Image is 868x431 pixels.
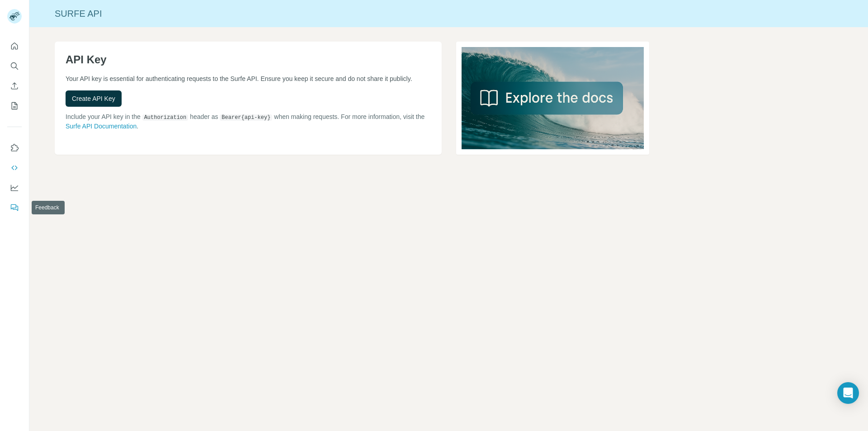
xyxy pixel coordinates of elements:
button: My lists [7,98,22,114]
code: Authorization [142,114,189,121]
div: Open Intercom Messenger [837,382,859,404]
a: Surfe API Documentation [66,123,137,130]
code: Bearer {api-key} [220,114,272,121]
button: Feedback [7,199,22,216]
p: Include your API key in the header as when making requests. For more information, visit the . [66,112,431,131]
button: Enrich CSV [7,78,22,94]
button: Dashboard [7,180,22,196]
button: Use Surfe API [7,160,22,176]
p: Your API key is essential for authenticating requests to the Surfe API. Ensure you keep it secure... [66,74,431,83]
button: Search [7,58,22,74]
button: Create API Key [66,90,122,107]
button: Quick start [7,38,22,54]
span: Create API Key [72,94,115,103]
button: Use Surfe on LinkedIn [7,140,22,156]
div: Surfe API [29,7,868,20]
h1: API Key [66,52,431,67]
